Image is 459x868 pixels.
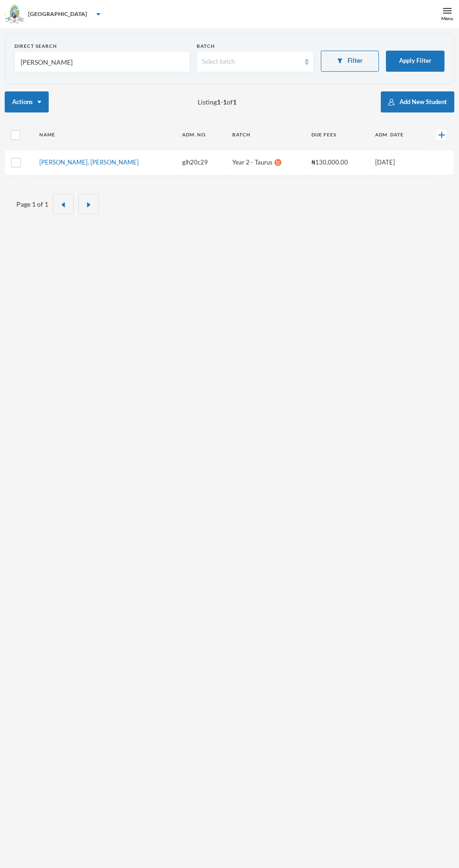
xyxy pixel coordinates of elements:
div: Select batch [202,57,300,67]
div: [GEOGRAPHIC_DATA] [28,10,87,18]
b: 1 [233,98,237,106]
button: Add New Student [381,91,454,112]
img: + [438,132,445,138]
img: logo [5,5,24,24]
td: Year 2 - Taurus ♉️ [225,150,305,175]
th: Due Fees [304,124,368,145]
td: ₦130,000.00 [304,150,368,175]
button: Filter [321,51,379,72]
th: Name [32,124,175,145]
input: Name, Admin No, Phone number, Email Address [20,52,185,73]
td: [DATE] [368,150,422,175]
div: Batch [197,43,313,50]
button: Apply Filter [386,51,444,72]
div: Page 1 of 1 [16,199,48,209]
button: Actions [5,91,49,112]
b: 1 [217,98,221,106]
span: Listing - of [198,97,237,107]
div: Menu [441,15,453,22]
div: Direct Search [15,43,190,50]
a: [PERSON_NAME], [PERSON_NAME] [39,158,139,166]
td: glh20c29 [175,150,225,175]
th: Adm. No. [175,124,225,145]
th: Adm. Date [368,124,422,145]
th: Batch [225,124,305,145]
b: 1 [223,98,227,106]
